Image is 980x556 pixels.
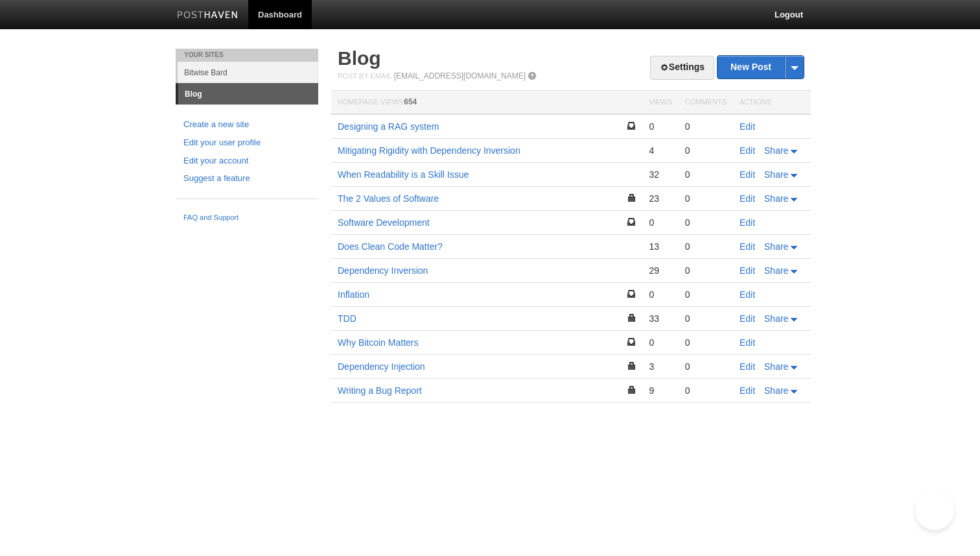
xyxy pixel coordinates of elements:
div: 0 [685,121,727,132]
a: When Readability is a Skill Issue [338,169,469,180]
a: Settings [650,56,714,80]
a: [EMAIL_ADDRESS][DOMAIN_NAME] [394,71,526,80]
iframe: Help Scout Beacon - Open [915,491,954,530]
a: Writing a Bug Report [338,385,422,396]
th: Comments [679,91,733,115]
a: TDD [338,313,356,324]
div: 29 [649,265,671,276]
a: Blog [338,47,381,69]
div: 0 [685,313,727,324]
a: Inflation [338,289,369,300]
div: 0 [685,361,727,372]
a: Edit [740,193,755,204]
a: Edit your user profile [183,136,310,150]
a: Edit [740,217,755,228]
div: 0 [685,217,727,228]
a: Edit [740,337,755,348]
a: Designing a RAG system [338,121,439,132]
a: Edit [740,169,755,180]
span: Share [764,313,788,324]
div: 0 [685,193,727,204]
span: Share [764,385,788,396]
div: 13 [649,241,671,252]
a: Suggest a feature [183,172,310,186]
a: Blog [178,84,318,104]
li: Your Sites [176,49,318,62]
span: Share [764,265,788,276]
th: Views [642,91,678,115]
img: Posthaven-bar [177,11,239,21]
span: Post by Email [338,72,391,80]
div: 0 [685,337,727,348]
a: FAQ and Support [183,212,310,224]
a: Edit your account [183,154,310,168]
div: 4 [649,145,671,156]
a: Edit [740,313,755,324]
div: 0 [649,121,671,132]
a: Mitigating Rigidity with Dependency Inversion [338,145,520,156]
a: Does Clean Code Matter? [338,241,443,252]
div: 0 [649,217,671,228]
div: 33 [649,313,671,324]
div: 0 [685,241,727,252]
th: Actions [733,91,811,115]
a: Bitwise Bard [178,62,318,83]
th: Homepage Views [331,91,642,115]
div: 9 [649,385,671,396]
a: Edit [740,241,755,252]
a: Edit [740,265,755,276]
div: 0 [649,289,671,300]
a: Edit [740,145,755,156]
a: Edit [740,361,755,372]
span: Share [764,241,788,252]
a: Dependency Injection [338,361,425,372]
a: Create a new site [183,118,310,132]
a: Software Development [338,217,430,228]
a: Edit [740,121,755,132]
div: 0 [685,145,727,156]
div: 32 [649,169,671,180]
a: The 2 Values of Software [338,193,439,204]
div: 23 [649,193,671,204]
a: Why Bitcoin Matters [338,337,418,348]
a: New Post [717,56,804,79]
a: Edit [740,385,755,396]
div: 0 [685,289,727,300]
a: Edit [740,289,755,300]
div: 0 [685,385,727,396]
span: Share [764,361,788,372]
span: 654 [404,97,417,106]
div: 0 [685,265,727,276]
div: 0 [649,337,671,348]
a: Dependency Inversion [338,265,428,276]
div: 3 [649,361,671,372]
div: 0 [685,169,727,180]
span: Share [764,145,788,156]
span: Share [764,169,788,180]
span: Share [764,193,788,204]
